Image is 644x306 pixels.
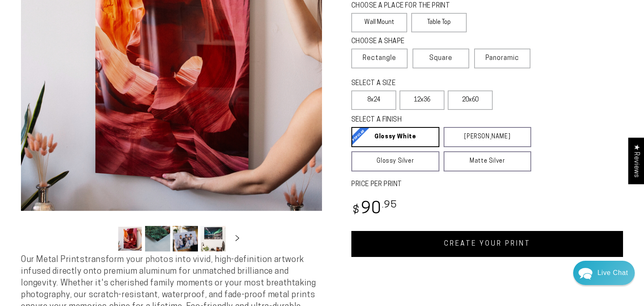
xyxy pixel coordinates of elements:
a: Matte Silver [444,151,532,171]
div: Click to open Judge.me floating reviews tab [628,137,644,184]
legend: SELECT A FINISH [351,115,511,125]
button: Load image 1 in gallery view [117,226,143,252]
label: 8x24 [351,91,396,110]
button: Slide left [96,229,115,248]
div: Chat widget toggle [573,261,635,285]
div: Contact Us Directly [597,261,628,285]
label: Wall Mount [351,13,407,32]
label: 20x60 [448,91,493,110]
label: PRICE PER PRINT [351,180,623,189]
span: $ [353,205,360,216]
span: Panoramic [486,55,519,62]
button: Load image 3 in gallery view [173,226,198,252]
bdi: 90 [351,201,397,218]
a: Glossy Silver [351,151,439,171]
span: Square [429,53,452,63]
sup: .95 [382,200,397,210]
legend: SELECT A SIZE [351,79,465,88]
label: 12x36 [400,91,444,110]
button: Load image 2 in gallery view [145,226,170,252]
a: CREATE YOUR PRINT [351,231,623,257]
a: Glossy White [351,127,439,147]
legend: CHOOSE A PLACE FOR THE PRINT [351,1,459,11]
a: [PERSON_NAME] [444,127,532,147]
button: Load image 4 in gallery view [200,226,226,252]
span: Rectangle [363,53,396,63]
legend: CHOOSE A SHAPE [351,37,460,47]
label: Table Top [411,13,467,32]
button: Slide right [228,229,247,248]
